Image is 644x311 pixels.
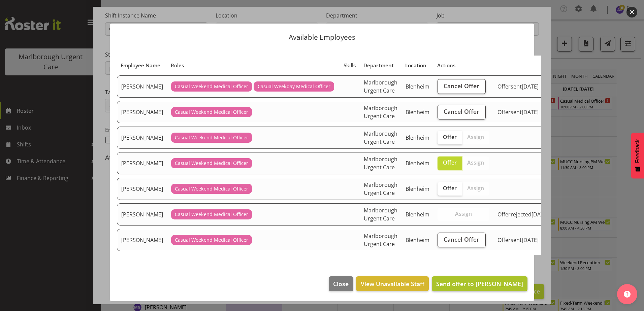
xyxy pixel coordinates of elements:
button: Cancel Offer [438,79,486,94]
span: sent [511,108,522,116]
div: Skills [344,62,356,69]
span: Casual Weekend Medical Officer [175,185,248,193]
div: Employee Name [121,62,163,69]
span: Assign [467,134,484,140]
div: Location [405,62,429,69]
div: Offer [DATE] [497,82,548,91]
span: Marlborough Urgent Care [364,181,397,197]
span: Blenheim [406,185,429,193]
span: Casual Weekend Medical Officer [175,83,248,90]
span: Casual Weekend Medical Officer [175,108,248,116]
span: View Unavailable Staff [361,279,424,288]
span: Marlborough Urgent Care [364,155,397,171]
span: Blenheim [406,160,429,167]
button: View Unavailable Staff [356,276,428,291]
span: Offer [443,134,457,140]
span: Assign [467,185,484,192]
span: Send offer to [PERSON_NAME] [436,280,523,288]
span: Cancel Offer [444,107,479,116]
span: Cancel Offer [444,81,479,90]
td: [PERSON_NAME] [117,152,167,174]
button: Cancel Offer [438,105,486,119]
span: Casual Weekend Medical Officer [175,236,248,244]
td: [PERSON_NAME] [117,203,167,226]
td: [PERSON_NAME] [117,178,167,200]
span: sent [511,236,522,244]
span: Marlborough Urgent Care [364,232,397,248]
td: [PERSON_NAME] [117,75,167,98]
p: Available Employees [117,34,527,41]
span: Casual Weekend Medical Officer [175,134,248,141]
span: sent [511,83,522,90]
span: Marlborough Urgent Care [364,104,397,120]
span: Close [333,279,349,288]
button: Feedback - Show survey [631,133,644,178]
td: [PERSON_NAME] [117,229,167,251]
span: Casual Weekday Medical Officer [258,83,330,90]
span: Offer [443,159,457,166]
span: Blenheim [406,83,429,90]
span: Marlborough Urgent Care [364,79,397,94]
span: Assign [467,159,484,166]
span: Blenheim [406,108,429,116]
button: Send offer to [PERSON_NAME] [432,276,527,291]
div: Department [363,62,397,69]
div: Actions [437,62,489,69]
span: Blenheim [406,211,429,218]
span: Assign [455,210,472,217]
span: Cancel Offer [444,235,479,244]
div: Offer [DATE] [497,108,548,116]
div: Roles [171,62,336,69]
div: Offer [DATE] [497,236,548,244]
span: Offer [443,185,457,192]
button: Close [329,276,353,291]
span: Casual Weekend Medical Officer [175,160,248,167]
span: Marlborough Urgent Care [364,130,397,145]
span: Blenheim [406,236,429,244]
div: Offer [DATE] [497,210,548,218]
span: Marlborough Urgent Care [364,207,397,222]
button: Cancel Offer [438,233,486,247]
span: Feedback [635,139,641,163]
td: [PERSON_NAME] [117,127,167,149]
img: help-xxl-2.png [624,291,631,298]
span: rejected [511,211,532,218]
td: [PERSON_NAME] [117,101,167,123]
span: Casual Weekend Medical Officer [175,211,248,218]
span: Blenheim [406,134,429,141]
